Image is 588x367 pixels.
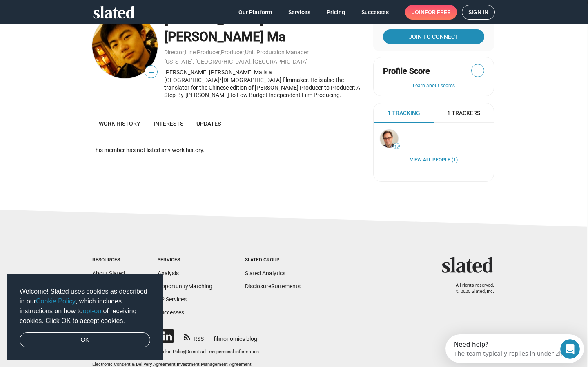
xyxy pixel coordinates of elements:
span: | [176,362,177,367]
a: DisclosureStatements [245,283,301,290]
div: The team typically replies in under 2h [9,13,117,22]
a: Services [282,5,317,20]
button: Do not sell my personal information [186,349,259,355]
span: Services [288,5,310,20]
span: for free [425,5,450,20]
img: Ira Deutchman [380,130,398,148]
a: Cookie Policy [36,298,76,305]
a: Cookie Policy [158,349,185,354]
span: Join [412,5,450,20]
a: Updates [190,114,227,133]
span: Welcome! Slated uses cookies as described in our , which includes instructions on how to of recei... [20,287,150,326]
a: Join To Connect [383,29,484,44]
a: Our Platform [232,5,278,20]
a: Pricing [320,5,352,20]
span: , [184,51,185,55]
span: 1 Tracking [388,109,420,117]
span: — [145,67,157,77]
div: cookieconsent [7,274,163,361]
iframe: Intercom live chat discovery launcher [445,334,584,363]
a: Slated Analytics [245,270,285,276]
a: Electronic Consent & Delivery Agreement [92,362,176,367]
span: Pricing [327,5,345,20]
a: Investment Management Agreement [177,362,252,367]
span: Our Platform [238,5,272,20]
iframe: Intercom live chat [560,339,580,359]
div: [PERSON_NAME] [PERSON_NAME] Ma is a [GEOGRAPHIC_DATA]/[DEMOGRAPHIC_DATA] filmmaker. He is also th... [164,69,365,99]
div: Resources [92,257,125,263]
span: Join To Connect [385,29,483,44]
a: Producer [221,49,244,55]
button: Learn about scores [383,83,484,89]
a: View all People (1) [410,157,458,164]
a: dismiss cookie message [20,332,150,348]
div: Need help? [9,7,117,13]
div: This member has not listed any work history. [92,146,365,154]
a: RSS [184,330,204,343]
a: Unit Production Manager [245,49,309,55]
span: , [244,51,245,55]
span: , [220,51,221,55]
p: All rights reserved. © 2025 Slated, Inc. [447,283,494,294]
span: film [214,336,223,342]
span: Profile Score [383,66,430,77]
a: Line Producer [185,49,220,55]
div: [PERSON_NAME] [PERSON_NAME] Ma [164,11,365,45]
a: filmonomics blog [214,329,257,343]
span: | [185,349,186,354]
span: 17 [394,144,399,149]
a: Work history [92,114,147,133]
a: Director [164,49,184,55]
a: opt-out [83,307,103,314]
a: [US_STATE], [GEOGRAPHIC_DATA], [GEOGRAPHIC_DATA] [164,58,308,65]
a: OpportunityMatching [158,283,212,290]
span: Successes [361,5,389,20]
span: Updates [196,120,221,127]
a: Interests [147,114,190,133]
span: — [472,66,484,76]
a: Analysis [158,270,179,276]
span: Work history [99,120,140,127]
a: Sign in [462,5,495,20]
a: About Slated [92,270,125,276]
div: Services [158,257,212,263]
a: EP Services [158,296,187,303]
div: Open Intercom Messenger [3,3,141,26]
a: Joinfor free [405,5,457,20]
img: Alex Ruiqing Ma [92,13,158,78]
span: Sign in [468,5,488,19]
span: 1 Trackers [447,109,480,117]
div: Slated Group [245,257,301,263]
a: Successes [158,309,184,316]
a: Successes [355,5,395,20]
span: Interests [154,120,183,127]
